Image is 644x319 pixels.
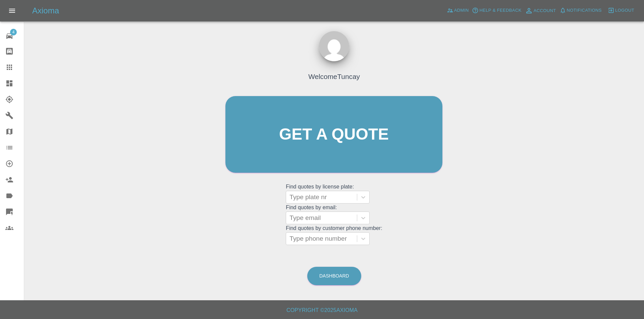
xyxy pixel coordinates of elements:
[558,5,603,16] button: Notifications
[445,5,471,16] a: Admin
[308,71,360,82] h4: Welcome Tuncay
[319,31,349,61] img: ...
[5,306,639,315] h6: Copyright © 2025 Axioma
[534,7,556,15] span: Account
[286,205,382,224] grid: Find quotes by email:
[225,96,442,173] a: Get a quote
[567,7,602,14] span: Notifications
[32,5,59,16] h5: Axioma
[615,7,634,14] span: Logout
[470,5,523,16] button: Help & Feedback
[606,5,636,16] button: Logout
[479,7,521,14] span: Help & Feedback
[286,184,382,204] grid: Find quotes by license plate:
[307,267,361,285] a: Dashboard
[523,5,558,16] a: Account
[10,29,17,35] span: 4
[454,7,469,14] span: Admin
[286,225,382,245] grid: Find quotes by customer phone number:
[4,3,20,19] button: Open drawer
